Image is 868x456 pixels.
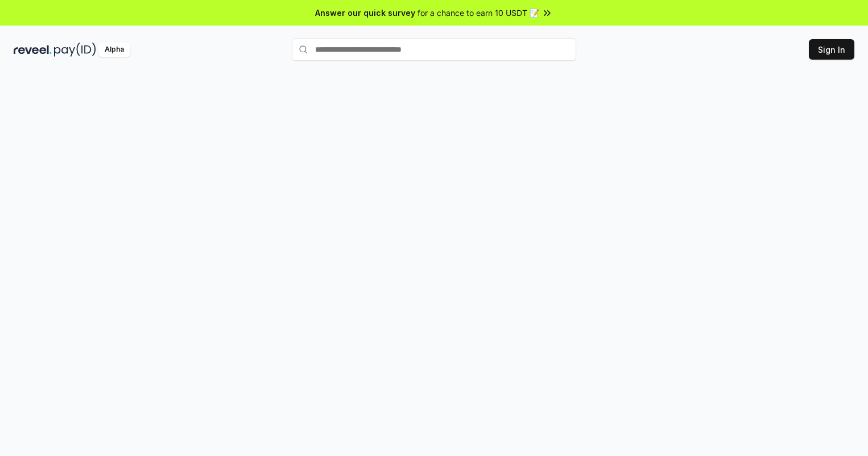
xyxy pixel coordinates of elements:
span: Answer our quick survey [315,7,415,19]
img: reveel_dark [14,43,52,57]
span: for a chance to earn 10 USDT 📝 [418,7,539,19]
button: Sign In [809,39,854,60]
div: Alpha [98,43,130,57]
img: pay_id [54,43,96,57]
